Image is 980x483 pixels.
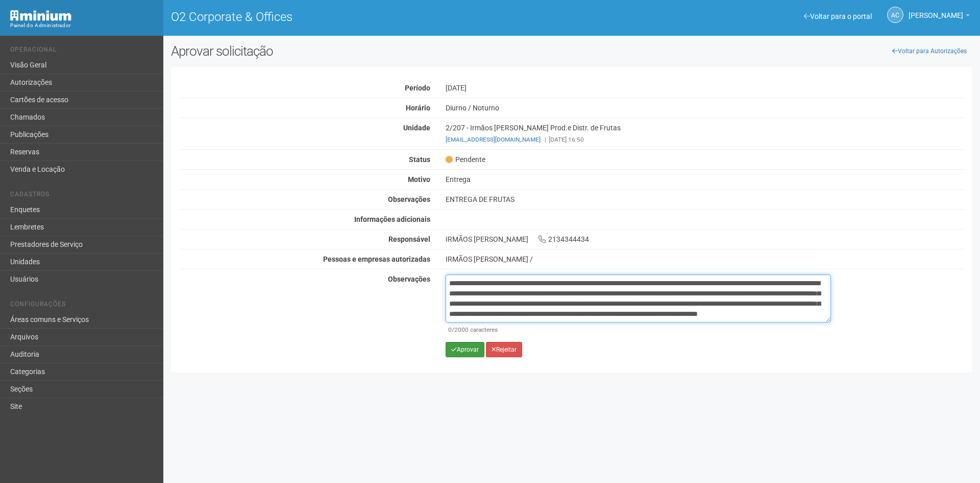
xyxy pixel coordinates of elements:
[388,195,430,203] strong: Observações
[10,191,156,201] li: Cadastros
[405,84,430,92] strong: Período
[446,155,485,164] span: Pendente
[388,275,430,283] strong: Observações
[10,46,156,57] li: Operacional
[804,12,872,20] a: Voltar para o portal
[388,235,430,243] strong: Responsável
[10,10,71,21] img: Minium
[403,124,430,132] strong: Unidade
[171,43,564,59] h2: Aprovar solicitação
[438,123,972,144] div: 2/207 - Irmãos [PERSON_NAME] Prod.e Distr. de Frutas
[446,135,965,144] div: [DATE] 16:50
[446,342,484,357] button: Aprovar
[887,7,903,23] a: AC
[438,195,972,204] div: ENTREGA DE FRUTAS
[887,43,972,59] a: Voltar para Autorizações
[446,136,541,143] a: [EMAIL_ADDRESS][DOMAIN_NAME]
[909,2,963,19] span: Ana Carla de Carvalho Silva
[438,175,972,184] div: Entrega
[10,301,156,311] li: Configurações
[406,104,430,112] strong: Horário
[438,235,972,244] div: IRMÃOS [PERSON_NAME] 2134344434
[545,136,546,143] span: |
[448,325,828,334] div: /2000 caracteres
[438,83,972,93] div: [DATE]
[409,155,430,164] strong: Status
[446,255,965,264] div: IRMÃOS [PERSON_NAME] /
[171,10,564,24] h1: O2 Corporate & Offices
[354,215,430,223] strong: Informações adicionais
[448,326,452,333] span: 0
[10,21,156,30] div: Painel do Administrador
[438,103,972,112] div: Diurno / Noturno
[323,255,430,263] strong: Pessoas e empresas autorizadas
[486,342,522,357] button: Rejeitar
[408,175,430,183] strong: Motivo
[909,13,970,21] a: [PERSON_NAME]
